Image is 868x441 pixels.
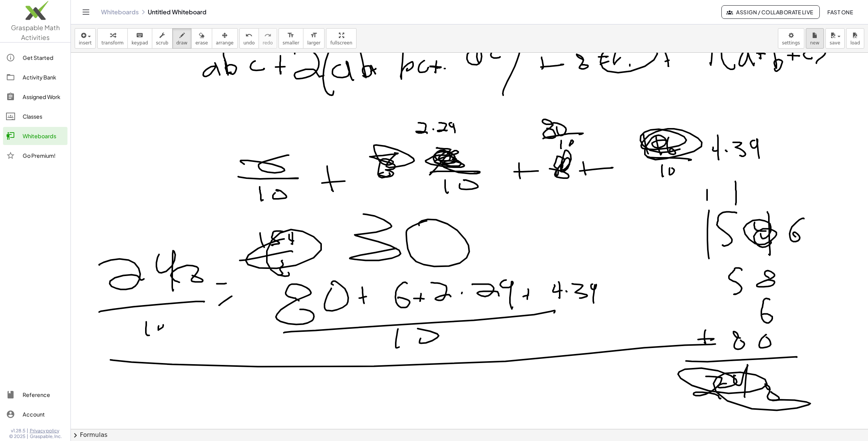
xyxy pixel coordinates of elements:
[172,28,192,49] button: draw
[79,40,92,46] span: insert
[11,23,60,41] span: Graspable Math Activities
[830,40,840,46] span: save
[152,28,173,49] button: scrub
[279,28,303,49] button: format_sizesmaller
[310,31,317,40] i: format_size
[30,433,62,439] span: Graspable, Inc.
[176,40,188,46] span: draw
[23,151,64,160] div: Go Premium!
[23,131,64,140] div: Whiteboards
[326,28,356,49] button: fullscreen
[3,127,67,145] a: Whiteboards
[71,431,80,440] span: chevron_right
[23,410,64,419] div: Account
[136,31,143,40] i: keyboard
[821,5,859,19] button: Fast One
[3,107,67,125] a: Classes
[9,433,25,439] span: © 2025
[101,40,124,46] span: transform
[806,28,824,49] button: new
[307,40,320,46] span: larger
[212,28,238,49] button: arrange
[721,5,820,19] button: Assign / Collaborate Live
[239,28,259,49] button: undoundo
[80,6,92,18] button: Toggle navigation
[30,428,62,434] a: Privacy policy
[27,433,28,439] span: |
[287,31,294,40] i: format_size
[243,40,255,46] span: undo
[846,28,864,49] button: load
[850,40,860,46] span: load
[97,28,128,49] button: transform
[263,40,273,46] span: redo
[259,28,277,49] button: redoredo
[127,28,152,49] button: keyboardkeypad
[303,28,325,49] button: format_sizelarger
[132,40,148,46] span: keypad
[75,28,96,49] button: insert
[11,428,25,434] span: v1.28.5
[3,386,67,404] a: Reference
[3,405,67,423] a: Account
[3,68,67,86] a: Activity Bank
[195,40,208,46] span: erase
[101,8,139,16] a: Whiteboards
[827,9,853,15] span: Fast One
[23,92,64,101] div: Assigned Work
[330,40,352,46] span: fullscreen
[825,28,845,49] button: save
[283,40,299,46] span: smaller
[216,40,234,46] span: arrange
[245,31,253,40] i: undo
[191,28,212,49] button: erase
[728,9,813,15] span: Assign / Collaborate Live
[23,390,64,399] div: Reference
[264,31,271,40] i: redo
[3,49,67,67] a: Get Started
[27,428,28,434] span: |
[3,88,67,106] a: Assigned Work
[71,429,868,441] button: chevron_rightFormulas
[23,73,64,82] div: Activity Bank
[156,40,168,46] span: scrub
[782,40,800,46] span: settings
[23,53,64,62] div: Get Started
[810,40,819,46] span: new
[778,28,804,49] button: settings
[23,112,64,121] div: Classes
